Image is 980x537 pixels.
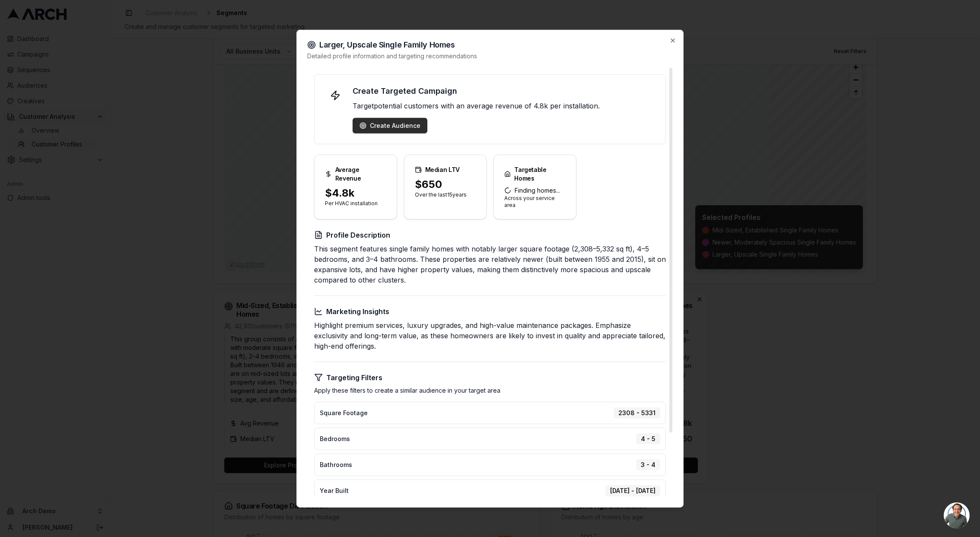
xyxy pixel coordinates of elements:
span: Bathrooms [320,460,352,469]
p: Over the last 15 years [415,191,476,198]
div: Median LTV [415,165,476,174]
div: [DATE] - [DATE] [605,485,660,496]
div: $650 [415,177,476,191]
div: 3 - 4 [636,459,660,470]
div: 4 - 5 [636,433,660,444]
p: Per HVAC installation [325,200,386,207]
h3: Profile Description [314,229,666,240]
div: $4.8k [325,186,386,200]
p: Target potential customers with an average revenue of 4.8k per installation. [353,100,655,111]
h4: Create Targeted Campaign [353,85,655,97]
span: Finding homes... [504,186,566,194]
p: Across your service area [504,194,566,208]
p: Apply these filters to create a similar audience in your target area [314,386,666,394]
p: Detailed profile information and targeting recommendations [307,51,673,60]
span: Bedrooms [320,434,350,443]
div: Targetable Homes [504,165,566,182]
p: This segment features single family homes with notably larger square footage (2,308–5,332 sq ft),... [314,243,666,285]
h2: Larger, Upscale Single Family Homes [307,40,673,49]
span: Year Built [320,486,349,495]
p: Highlight premium services, luxury upgrades, and high-value maintenance packages. Emphasize exclu... [314,320,666,351]
div: 2308 - 5331 [614,407,660,418]
h3: Marketing Insights [314,306,666,316]
div: Average Revenue [325,165,386,182]
button: Create Audience [353,118,427,133]
h3: Targeting Filters [314,372,666,382]
span: Square Footage [320,408,368,417]
a: Create Audience [360,121,420,130]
